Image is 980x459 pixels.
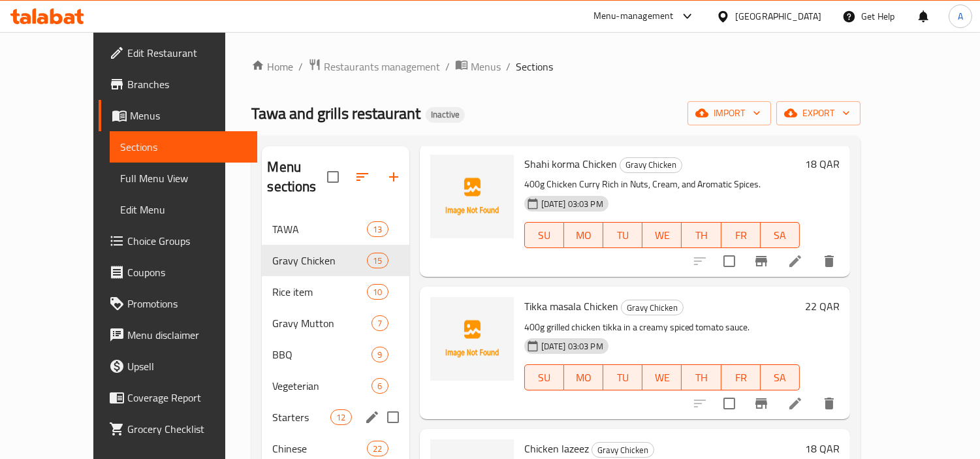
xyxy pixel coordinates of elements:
span: Starters [272,409,330,425]
h6: 18 QAR [805,155,840,173]
span: Coverage Report [127,390,247,405]
button: TU [603,364,642,390]
button: MO [564,364,603,390]
span: export [787,105,850,121]
div: Starters12edit [262,402,409,433]
button: TH [682,222,721,248]
span: Gravy Chicken [622,300,683,315]
a: Edit menu item [787,396,803,411]
span: Menus [471,59,501,74]
div: Gravy Mutton7 [262,308,409,339]
button: delete [814,388,845,419]
span: Sections [120,139,247,155]
span: WE [648,226,676,245]
div: Gravy Chicken [620,157,682,173]
span: TH [687,368,716,387]
button: Add section [378,161,409,193]
a: Full Menu View [110,163,257,194]
div: Menu-management [593,8,674,24]
span: SA [766,368,795,387]
span: Branches [127,76,247,92]
a: Promotions [99,288,257,319]
span: TAWA [272,221,367,237]
nav: breadcrumb [251,58,861,75]
span: Menus [130,108,247,123]
button: MO [564,222,603,248]
a: Restaurants management [308,58,440,75]
span: BBQ [272,347,371,362]
div: items [371,315,388,331]
span: MO [569,368,598,387]
a: Menus [455,58,501,75]
span: Chinese [272,441,367,456]
h6: 22 QAR [805,297,840,315]
button: delete [814,245,845,277]
span: 10 [368,286,387,298]
span: TU [609,368,637,387]
span: Full Menu View [120,170,247,186]
span: Gravy Mutton [272,315,371,331]
span: 6 [372,380,387,392]
div: items [367,284,388,300]
span: Upsell [127,358,247,374]
div: [GEOGRAPHIC_DATA] [735,9,821,24]
img: Shahi korma Chicken [430,155,514,238]
span: Select to update [716,247,743,275]
span: import [698,105,761,121]
button: SA [761,222,800,248]
div: Gravy Chicken15 [262,245,409,276]
button: Branch-specific-item [746,245,777,277]
div: items [371,378,388,394]
a: Branches [99,69,257,100]
span: Gravy Chicken [592,443,654,458]
span: Grocery Checklist [127,421,247,437]
span: Tawa and grills restaurant [251,99,420,128]
p: 400g grilled chicken tikka in a creamy spiced tomato sauce. [524,319,800,336]
a: Grocery Checklist [99,413,257,445]
span: Choice Groups [127,233,247,249]
button: FR [721,222,761,248]
a: Upsell [99,351,257,382]
span: Gravy Chicken [272,253,367,268]
span: FR [727,368,755,387]
a: Sections [110,131,257,163]
span: Menu disclaimer [127,327,247,343]
a: Choice Groups [99,225,257,257]
span: Inactive [426,109,465,120]
div: Gravy Chicken [621,300,684,315]
span: 13 [368,223,387,236]
div: BBQ9 [262,339,409,370]
span: Edit Restaurant [127,45,247,61]
span: SU [530,226,559,245]
span: Promotions [127,296,247,311]
li: / [445,59,450,74]
button: SU [524,364,564,390]
span: FR [727,226,755,245]
li: / [506,59,511,74]
span: Gravy Chicken [620,157,682,172]
span: A [958,9,963,24]
span: Restaurants management [324,59,440,74]
img: Tikka masala Chicken [430,297,514,381]
span: Select to update [716,390,743,417]
div: Vegeterian [272,378,371,394]
span: Sort sections [347,161,378,193]
span: TH [687,226,716,245]
span: Chicken lazeez [524,439,589,458]
span: WE [648,368,676,387]
div: Vegeterian6 [262,370,409,402]
div: Rice item [272,284,367,300]
div: items [367,441,388,456]
span: Sections [516,59,553,74]
button: WE [642,364,682,390]
div: items [330,409,351,425]
a: Menu disclaimer [99,319,257,351]
button: WE [642,222,682,248]
span: 9 [372,349,387,361]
